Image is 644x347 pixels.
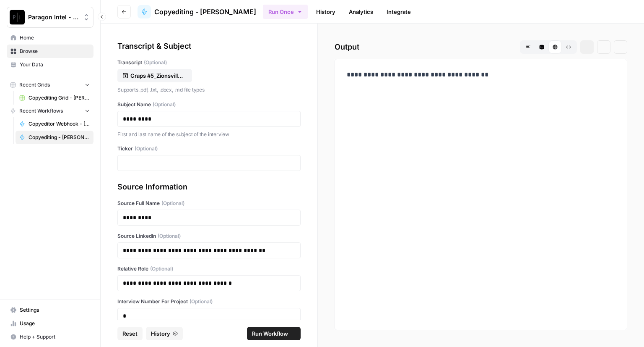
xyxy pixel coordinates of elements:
[117,59,301,66] label: Transcript
[117,101,301,108] label: Subject Name
[117,232,301,240] label: Source LinkedIn
[382,5,416,18] a: Integrate
[153,101,176,108] span: (Optional)
[7,105,93,117] button: Recent Workflows
[150,265,173,273] span: (Optional)
[117,327,143,340] button: Reset
[122,329,138,338] span: Reset
[252,329,288,338] span: Run Workflow
[16,117,93,131] a: Copyeditor Webhook - [PERSON_NAME]
[117,181,301,193] div: Source Information
[144,59,167,66] span: (Optional)
[7,317,93,330] a: Usage
[158,232,181,240] span: (Optional)
[117,298,301,305] label: Interview Number For Project
[20,306,90,314] span: Settings
[20,61,90,68] span: Your Data
[311,5,340,18] a: History
[117,69,192,82] button: Craps #5_Zionsville_Raw Transcript.docx
[7,7,93,28] button: Workspace: Paragon Intel - Copyediting
[10,10,25,25] img: Paragon Intel - Copyediting Logo
[117,40,301,52] div: Transcript & Subject
[7,58,93,71] a: Your Data
[247,327,301,340] button: Run Workflow
[151,329,170,338] span: History
[135,145,158,152] span: (Optional)
[20,47,90,55] span: Browse
[16,131,93,144] a: Copyediting - [PERSON_NAME]
[117,130,301,139] p: First and last name of the subject of the interview
[344,5,378,18] a: Analytics
[7,45,93,58] a: Browse
[7,31,93,45] a: Home
[117,145,301,152] label: Ticker
[130,71,184,80] p: Craps #5_Zionsville_Raw Transcript.docx
[138,5,256,18] a: Copyediting - [PERSON_NAME]
[19,81,50,89] span: Recent Grids
[19,107,63,115] span: Recent Workflows
[190,298,213,305] span: (Optional)
[29,134,90,141] span: Copyediting - [PERSON_NAME]
[117,86,301,94] p: Supports .pdf, .txt, .docx, .md file types
[335,40,627,54] h2: Output
[7,79,93,91] button: Recent Grids
[28,13,79,21] span: Paragon Intel - Copyediting
[117,265,301,273] label: Relative Role
[263,5,308,19] button: Run Once
[7,303,93,317] a: Settings
[146,327,183,340] button: History
[20,333,90,341] span: Help + Support
[29,120,90,128] span: Copyeditor Webhook - [PERSON_NAME]
[20,34,90,42] span: Home
[117,200,301,207] label: Source Full Name
[7,330,93,344] button: Help + Support
[161,200,184,207] span: (Optional)
[20,320,90,327] span: Usage
[29,94,90,102] span: Copyediting Grid - [PERSON_NAME]
[154,7,256,17] span: Copyediting - [PERSON_NAME]
[16,91,93,105] a: Copyediting Grid - [PERSON_NAME]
